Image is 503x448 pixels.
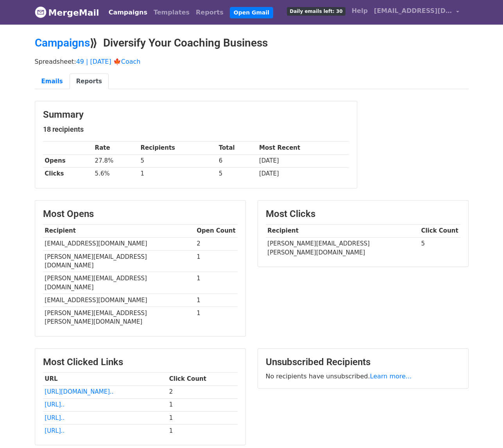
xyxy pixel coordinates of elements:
h3: Unsubscribed Recipients [266,357,460,368]
td: 1 [167,424,238,437]
p: No recipients have unsubscribed. [266,372,460,380]
th: Rate [93,142,139,154]
th: Total [217,142,257,154]
a: MergeMail [35,4,99,21]
td: 1 [167,398,238,411]
a: Help [349,3,371,19]
a: Daily emails left: 30 [284,3,348,19]
td: 1 [139,167,217,180]
td: 5.6% [93,167,139,180]
a: [URL].. [45,427,64,434]
th: Most Recent [257,142,349,154]
td: [PERSON_NAME][EMAIL_ADDRESS][PERSON_NAME][DOMAIN_NAME] [266,237,419,259]
td: 27.8% [93,154,139,167]
a: Templates [150,5,193,20]
th: Recipient [43,224,195,237]
td: [EMAIL_ADDRESS][DOMAIN_NAME] [43,237,195,250]
a: Reports [193,5,227,20]
a: Campaigns [35,36,90,49]
h5: 18 recipients [43,125,349,134]
th: Clicks [43,167,93,180]
a: Campaigns [106,5,150,20]
h3: Most Clicked Links [43,357,238,368]
p: Spreadsheet: [35,57,469,66]
a: 49 | [DATE] 🍁Coach [76,58,141,65]
th: Click Count [167,373,238,385]
img: MergeMail logo [35,6,47,18]
a: Emails [35,73,70,90]
a: Reports [70,73,109,90]
td: 5 [217,167,257,180]
td: 2 [195,237,238,250]
span: [EMAIL_ADDRESS][DOMAIN_NAME] [374,6,452,16]
a: [EMAIL_ADDRESS][DOMAIN_NAME] [371,3,462,22]
td: [EMAIL_ADDRESS][DOMAIN_NAME] [43,294,195,306]
td: 1 [167,411,238,424]
td: [DATE] [257,154,349,167]
td: 5 [419,237,460,259]
a: [URL].. [45,414,64,421]
th: Opens [43,154,93,167]
th: URL [43,373,167,385]
td: 1 [195,294,238,306]
td: 1 [195,250,238,272]
td: 1 [195,307,238,328]
iframe: Chat Widget [464,410,503,448]
td: [PERSON_NAME][EMAIL_ADDRESS][DOMAIN_NAME] [43,272,195,294]
td: [DATE] [257,167,349,180]
h3: Most Clicks [266,208,460,220]
td: 1 [195,272,238,294]
a: [URL][DOMAIN_NAME].. [45,388,113,395]
a: Learn more... [370,373,412,380]
h3: Summary [43,109,349,120]
td: [PERSON_NAME][EMAIL_ADDRESS][PERSON_NAME][DOMAIN_NAME] [43,307,195,328]
h2: ⟫ Diversify Your Coaching Business [35,36,469,50]
a: Open Gmail [230,7,273,18]
th: Recipient [266,224,419,237]
td: 2 [167,385,238,398]
span: Daily emails left: 30 [287,7,345,16]
a: [URL].. [45,401,64,408]
td: [PERSON_NAME][EMAIL_ADDRESS][DOMAIN_NAME] [43,250,195,272]
th: Open Count [195,224,238,237]
td: 5 [139,154,217,167]
th: Recipients [139,142,217,154]
td: 6 [217,154,257,167]
h3: Most Opens [43,208,238,220]
th: Click Count [419,224,460,237]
